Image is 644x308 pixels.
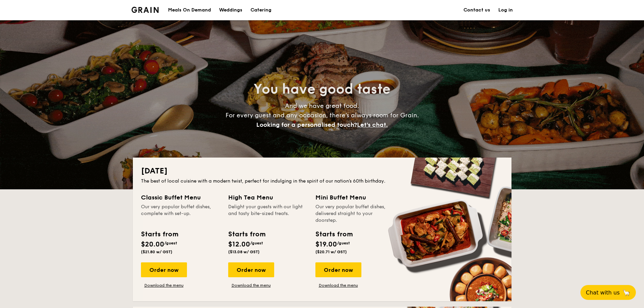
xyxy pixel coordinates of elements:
[315,193,395,202] div: Mini Buffet Menu
[132,7,159,13] img: Grain
[580,285,636,300] button: Chat with us🦙
[357,121,388,128] span: Let's chat.
[228,283,274,288] a: Download the menu
[228,262,274,277] div: Order now
[132,7,159,13] a: Logotype
[141,240,164,248] span: $20.00
[141,166,503,176] h2: [DATE]
[315,283,361,288] a: Download the menu
[250,241,263,245] span: /guest
[141,178,503,185] div: The best of local cuisine with a modern twist, perfect for indulging in the spirit of our nation’...
[141,262,187,277] div: Order now
[337,241,350,245] span: /guest
[586,289,620,296] span: Chat with us
[141,250,172,254] span: ($21.80 w/ GST)
[228,193,307,202] div: High Tea Menu
[315,240,337,248] span: $19.00
[164,241,177,245] span: /guest
[141,204,220,224] div: Our very popular buffet dishes, complete with set-up.
[141,229,178,239] div: Starts from
[228,204,307,224] div: Delight your guests with our light and tasty bite-sized treats.
[315,250,347,254] span: ($20.71 w/ GST)
[315,204,395,224] div: Our very popular buffet dishes, delivered straight to your doorstep.
[141,283,187,288] a: Download the menu
[228,250,260,254] span: ($13.08 w/ GST)
[141,193,220,202] div: Classic Buffet Menu
[315,262,361,277] div: Order now
[228,240,250,248] span: $12.00
[315,229,352,239] div: Starts from
[622,289,630,297] span: 🦙
[228,229,265,239] div: Starts from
